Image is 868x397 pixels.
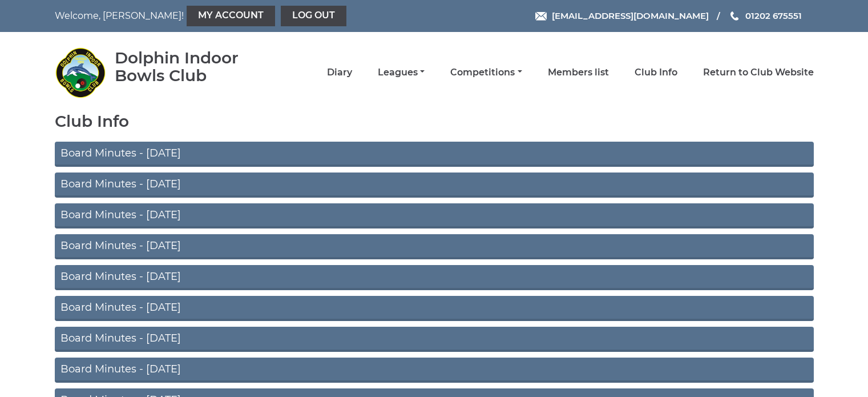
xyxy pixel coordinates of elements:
[55,296,814,321] a: Board Minutes - [DATE]
[55,234,814,259] a: Board Minutes - [DATE]
[55,142,814,167] a: Board Minutes - [DATE]
[535,12,547,21] img: Email
[327,66,352,79] a: Diary
[55,6,361,26] nav: Welcome, [PERSON_NAME]!
[450,66,522,79] a: Competitions
[55,47,106,98] img: Dolphin Indoor Bowls Club
[703,66,814,79] a: Return to Club Website
[55,173,814,198] a: Board Minutes - [DATE]
[552,10,709,21] span: [EMAIL_ADDRESS][DOMAIN_NAME]
[187,6,275,26] a: My Account
[55,327,814,352] a: Board Minutes - [DATE]
[55,265,814,290] a: Board Minutes - [DATE]
[115,49,272,85] div: Dolphin Indoor Bowls Club
[730,11,738,21] img: Phone us
[55,358,814,383] a: Board Minutes - [DATE]
[729,9,802,22] a: Phone us 01202 675551
[55,113,814,130] h1: Club Info
[535,9,709,22] a: Email [EMAIL_ADDRESS][DOMAIN_NAME]
[745,10,802,21] span: 01202 675551
[55,203,814,228] a: Board Minutes - [DATE]
[548,66,609,79] a: Members list
[281,6,346,26] a: Log out
[378,66,425,79] a: Leagues
[635,66,677,79] a: Club Info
